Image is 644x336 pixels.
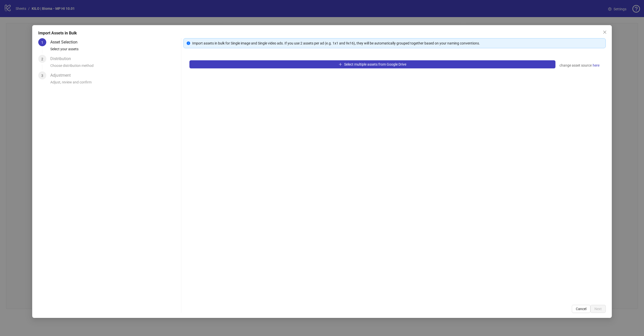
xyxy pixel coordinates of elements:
[192,40,602,46] div: Import assets in bulk for Single image and Single video ads. If you use 2 assets per ad (e.g. 1x1...
[559,62,600,68] div: change asset source
[50,71,75,79] div: Adjustment
[601,28,609,36] button: Close
[344,62,406,66] span: Select multiple assets from Google Drive
[41,57,43,61] span: 2
[572,305,590,313] button: Cancel
[41,74,43,78] span: 3
[187,41,190,45] span: info-circle
[189,60,555,68] button: Select multiple assets from Google Drive
[592,62,600,68] a: here
[50,46,179,55] div: Select your assets
[590,305,606,313] button: Next
[50,79,179,88] div: Adjust, review and confirm
[339,63,342,66] span: plus
[603,30,607,34] span: close
[50,38,82,46] div: Asset Selection
[50,55,75,63] div: Distribution
[593,63,599,68] span: here
[576,307,586,311] span: Cancel
[41,40,43,44] span: 1
[50,63,179,71] div: Choose distribution method
[38,30,606,36] div: Import Assets in Bulk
